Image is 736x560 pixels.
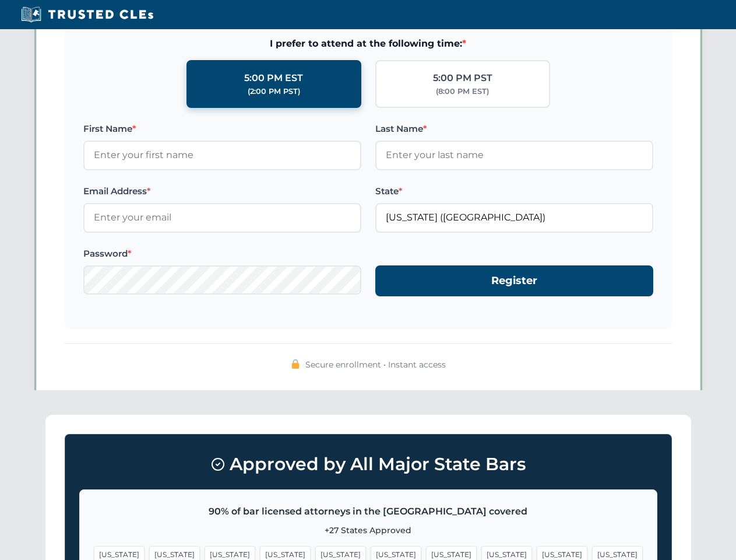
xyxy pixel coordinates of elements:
[433,71,492,86] div: 5:00 PM PST
[94,524,643,537] p: +27 States Approved
[83,122,361,136] label: First Name
[244,71,303,86] div: 5:00 PM EST
[17,6,157,23] img: Trusted CLEs
[94,504,643,519] p: 90% of bar licensed attorneys in the [GEOGRAPHIC_DATA] covered
[436,86,489,97] div: (8:00 PM EST)
[248,86,300,97] div: (2:00 PM PST)
[83,141,361,170] input: Enter your first name
[83,36,653,51] span: I prefer to attend at the following time:
[83,184,361,198] label: Email Address
[375,203,653,232] input: Florida (FL)
[79,449,657,480] h3: Approved by All Major State Bars
[291,359,300,369] img: 🔒
[83,203,361,232] input: Enter your email
[375,122,653,136] label: Last Name
[305,358,446,371] span: Secure enrollment • Instant access
[375,141,653,170] input: Enter your last name
[375,184,653,198] label: State
[375,265,653,296] button: Register
[83,247,361,261] label: Password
